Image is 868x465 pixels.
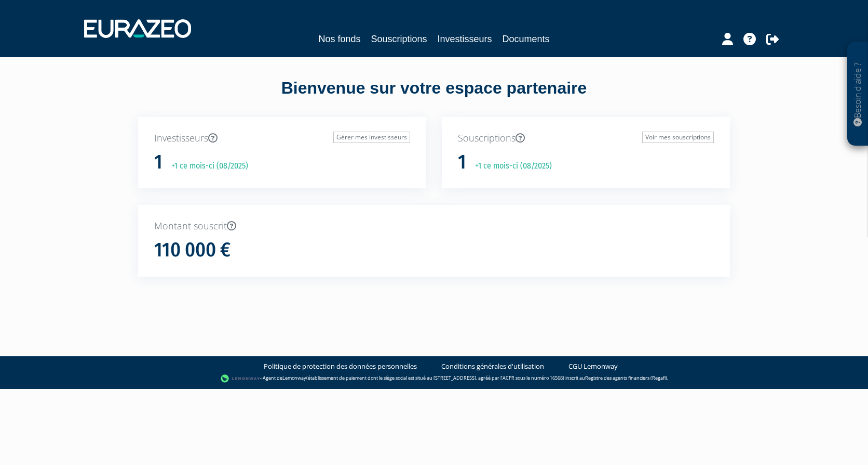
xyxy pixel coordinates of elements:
p: Besoin d'aide ? [852,47,864,141]
a: Conditions générales d'utilisation [441,361,544,371]
img: logo-lemonway.png [221,373,261,384]
img: 1732889491-logotype_eurazeo_blanc_rvb.png [84,19,191,38]
p: Montant souscrit [154,219,714,233]
a: Gérer mes investisseurs [333,132,410,143]
h1: 1 [154,151,162,173]
p: Investisseurs [154,132,410,145]
p: +1 ce mois-ci (08/2025) [164,160,248,172]
a: Souscriptions [371,32,427,46]
a: Lemonway [282,374,306,381]
div: Bienvenue sur votre espace partenaire [130,76,738,117]
p: +1 ce mois-ci (08/2025) [468,160,552,172]
a: Registre des agents financiers (Regafi) [585,374,667,381]
a: Investisseurs [438,32,492,46]
h1: 1 [458,151,466,173]
a: Politique de protection des données personnelles [264,361,417,371]
p: Souscriptions [458,132,714,145]
h1: 110 000 € [154,239,230,261]
a: CGU Lemonway [568,361,618,371]
a: Nos fonds [318,32,360,46]
a: Voir mes souscriptions [642,132,714,143]
div: - Agent de (établissement de paiement dont le siège social est situé au [STREET_ADDRESS], agréé p... [10,373,858,384]
a: Documents [503,32,550,46]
